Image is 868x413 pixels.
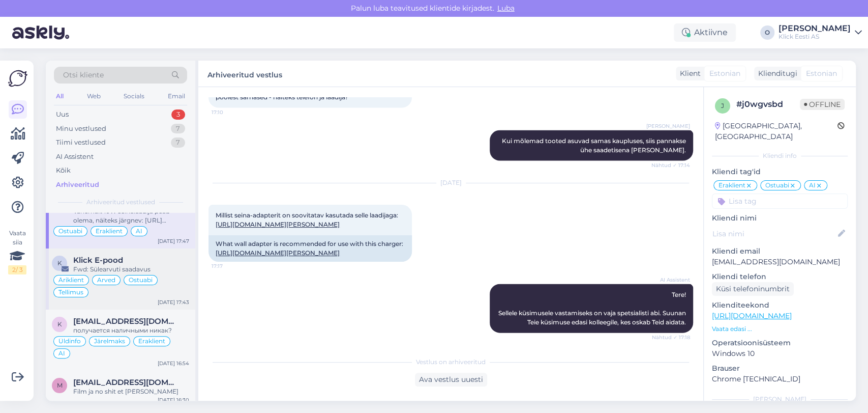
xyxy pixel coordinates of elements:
[736,98,800,111] div: # j0wgvsbd
[216,211,398,228] span: Millist seina-adapterit on soovitatav kasutada selle laadijaga:
[800,99,845,110] span: Offline
[212,108,250,116] span: 17:10
[158,298,189,306] div: [DATE] 17:43
[712,257,848,267] p: [EMAIL_ADDRESS][DOMAIN_NAME]
[652,276,690,284] span: AI Assistent
[712,300,848,311] p: Klienditeekond
[207,67,282,80] label: Arhiveeritud vestlus
[56,166,71,176] div: Kõik
[54,90,66,103] div: All
[721,102,724,109] span: j
[171,109,185,120] div: 3
[94,338,125,344] span: Järelmaks
[216,249,340,257] a: [URL][DOMAIN_NAME][PERSON_NAME]
[73,256,123,265] span: Klick E-pood
[502,137,687,154] span: Kui mõlemad tooted asuvad samas kaupluses, siis pannakse ühe saadetisena [PERSON_NAME].
[712,324,848,334] p: Vaata edasi ...
[712,311,792,320] a: [URL][DOMAIN_NAME]
[760,25,774,40] div: O
[765,182,789,188] span: Ostuabi
[676,68,701,79] div: Klient
[208,235,412,262] div: What wall adapter is recommended for use with this charger:
[652,334,690,341] span: Nähtud ✓ 17:18
[416,357,486,367] span: Vestlus on arhiveeritud
[58,350,65,356] span: AI
[166,90,187,103] div: Email
[806,68,837,79] span: Estonian
[754,68,797,79] div: Klienditugi
[97,277,115,283] span: Arved
[712,194,848,209] input: Lisa tag
[56,152,94,162] div: AI Assistent
[8,229,26,274] div: Vaata siia
[129,277,153,283] span: Ostuabi
[73,378,179,387] span: marelle.leppind17@gmail.com
[712,228,836,239] input: Lisa nimi
[73,265,189,274] div: Fwd: Sülearvuti saadavus
[712,167,848,177] p: Kliendi tag'id
[58,228,82,234] span: Ostuabi
[171,137,185,148] div: 7
[208,178,693,187] div: [DATE]
[57,259,62,267] span: K
[58,289,83,295] span: Tellimus
[158,237,189,245] div: [DATE] 17:47
[712,395,848,404] div: [PERSON_NAME]
[86,198,155,207] span: Arhiveeritud vestlused
[674,23,736,42] div: Aktiivne
[712,213,848,224] p: Kliendi nimi
[712,246,848,257] p: Kliendi email
[8,69,27,88] img: Askly Logo
[96,228,123,234] span: Eraklient
[136,228,142,234] span: AI
[122,90,146,103] div: Socials
[709,68,740,79] span: Estonian
[56,124,106,134] div: Minu vestlused
[779,24,862,41] a: [PERSON_NAME]Klick Eesti AS
[171,124,185,134] div: 7
[712,363,848,374] p: Brauser
[712,348,848,359] p: Windows 10
[212,262,250,270] span: 17:17
[712,151,848,160] div: Kliendi info
[57,320,62,328] span: k
[494,4,518,13] span: Luba
[651,161,690,169] span: Nähtud ✓ 17:14
[73,326,189,335] div: получается наличными никак?
[712,282,794,296] div: Küsi telefoninumbrit
[58,338,81,344] span: Üldinfo
[57,381,63,389] span: m
[73,387,189,396] div: Film ja no shit et [PERSON_NAME]
[712,271,848,282] p: Kliendi telefon
[56,109,69,120] div: Uus
[8,265,26,274] div: 2 / 3
[712,374,848,384] p: Chrome [TECHNICAL_ID]
[779,24,851,33] div: [PERSON_NAME]
[138,338,165,344] span: Eraklient
[779,33,851,41] div: Klick Eesti AS
[715,121,837,142] div: [GEOGRAPHIC_DATA], [GEOGRAPHIC_DATA]
[73,317,179,326] span: kuragashoww@gmail.com
[58,277,84,283] span: Äriklient
[56,137,106,148] div: Tiimi vestlused
[85,90,103,103] div: Web
[56,180,99,190] div: Arhiveeritud
[719,182,745,188] span: Eraklient
[415,373,487,387] div: Ava vestlus uuesti
[646,122,690,130] span: [PERSON_NAME]
[809,182,816,188] span: AI
[158,360,189,367] div: [DATE] 16:54
[216,221,340,228] a: [URL][DOMAIN_NAME][PERSON_NAME]
[712,338,848,348] p: Operatsioonisüsteem
[63,70,104,80] span: Otsi kliente
[158,396,189,404] div: [DATE] 16:30
[73,207,189,225] div: Vähemalt 10W seinalaadija peab olema, näiteks järgnev: [URL][DOMAIN_NAME]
